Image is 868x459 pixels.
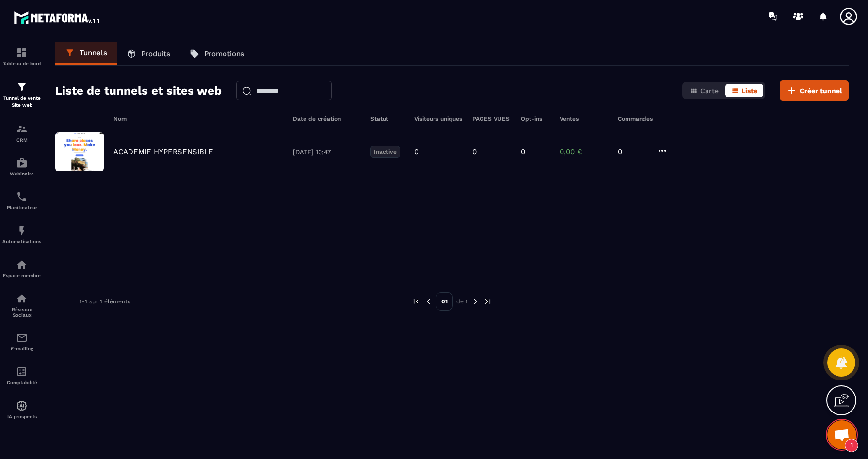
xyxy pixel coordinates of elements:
span: Liste [741,87,757,95]
p: Tunnel de vente Site web [2,95,41,109]
h6: Commandes [618,115,653,122]
img: automations [16,259,28,270]
h6: Statut [370,115,404,122]
p: Planificateur [2,205,41,210]
p: 1-1 sur 1 éléments [80,298,130,305]
p: 0 [472,147,477,156]
p: Espace membre [2,273,41,278]
p: Tunnels [80,48,107,57]
a: emailemailE-mailing [2,325,41,359]
p: 0 [618,147,647,156]
a: Tunnels [55,42,117,65]
p: 01 [436,292,453,311]
img: formation [16,47,28,59]
img: next [483,297,492,306]
p: Réseaux Sociaux [2,307,41,317]
h6: Visiteurs uniques [414,115,463,122]
p: 0 [414,147,418,156]
p: IA prospects [2,414,41,419]
p: Automatisations [2,239,41,244]
p: 0,00 € [560,147,608,156]
img: image [55,132,104,171]
img: next [471,297,480,306]
img: formation [16,123,28,135]
p: E-mailing [2,346,41,351]
p: ACADEMIE HYPERSENSIBLE [113,147,213,156]
img: scheduler [16,191,28,203]
p: Produits [141,49,170,58]
p: Webinaire [2,171,41,176]
a: automationsautomationsWebinaire [2,150,41,184]
a: Produits [117,42,180,65]
img: accountant [16,366,28,378]
button: Créer tunnel [780,80,849,101]
img: social-network [16,293,28,304]
span: Carte [700,87,719,95]
img: automations [16,157,28,169]
img: email [16,332,28,344]
h6: Date de création [293,115,361,122]
p: Inactive [370,146,400,158]
img: prev [424,297,433,306]
h6: Ventes [560,115,608,122]
a: social-networksocial-networkRéseaux Sociaux [2,285,41,325]
span: Créer tunnel [800,86,842,95]
a: automationsautomationsAutomatisations [2,218,41,252]
a: formationformationTableau de bord [2,40,41,74]
span: 1 [845,439,858,452]
div: Ouvrir le chat [827,420,856,449]
a: accountantaccountantComptabilité [2,359,41,393]
p: [DATE] 10:47 [293,148,361,156]
a: formationformationCRM [2,116,41,150]
h6: Nom [113,115,283,122]
p: CRM [2,137,41,142]
h6: PAGES VUES [472,115,511,122]
img: logo [14,9,101,26]
img: prev [412,297,420,306]
p: 0 [521,147,525,156]
a: automationsautomationsEspace membre [2,252,41,285]
button: Carte [684,84,724,97]
p: Promotions [204,49,244,58]
p: Comptabilité [2,380,41,385]
a: formationformationTunnel de vente Site web [2,74,41,116]
img: automations [16,400,28,412]
button: Liste [725,84,763,97]
p: Tableau de bord [2,61,41,66]
p: de 1 [456,298,468,305]
h2: Liste de tunnels et sites web [55,81,222,100]
h6: Opt-ins [521,115,550,122]
img: formation [16,81,28,93]
img: automations [16,225,28,237]
a: schedulerschedulerPlanificateur [2,184,41,218]
a: Promotions [180,42,254,65]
